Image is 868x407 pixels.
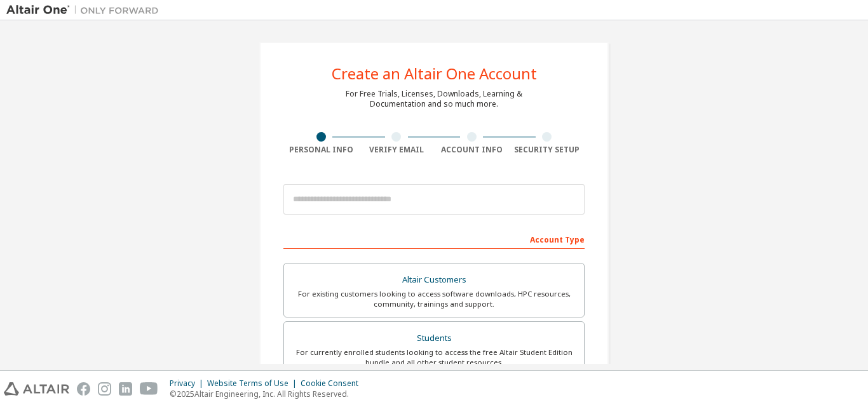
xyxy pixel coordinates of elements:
div: Verify Email [359,145,435,155]
div: Create an Altair One Account [332,66,537,81]
p: © 2025 Altair Engineering, Inc. All Rights Reserved. [170,389,366,399]
div: Personal Info [283,145,359,155]
img: youtube.svg [140,382,158,396]
div: Account Info [434,145,510,155]
div: Account Type [283,229,585,249]
div: Students [292,330,576,347]
div: Privacy [170,378,207,389]
div: Security Setup [510,145,585,155]
div: For existing customers looking to access software downloads, HPC resources, community, trainings ... [292,289,576,309]
img: facebook.svg [77,382,90,396]
img: altair_logo.svg [4,382,69,396]
div: For Free Trials, Licenses, Downloads, Learning & Documentation and so much more. [346,89,522,109]
img: Altair One [6,4,165,17]
img: linkedin.svg [119,382,132,396]
div: Website Terms of Use [207,378,301,389]
div: Cookie Consent [301,378,366,389]
img: instagram.svg [98,382,111,396]
div: For currently enrolled students looking to access the free Altair Student Edition bundle and all ... [292,347,576,368]
div: Altair Customers [292,271,576,289]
